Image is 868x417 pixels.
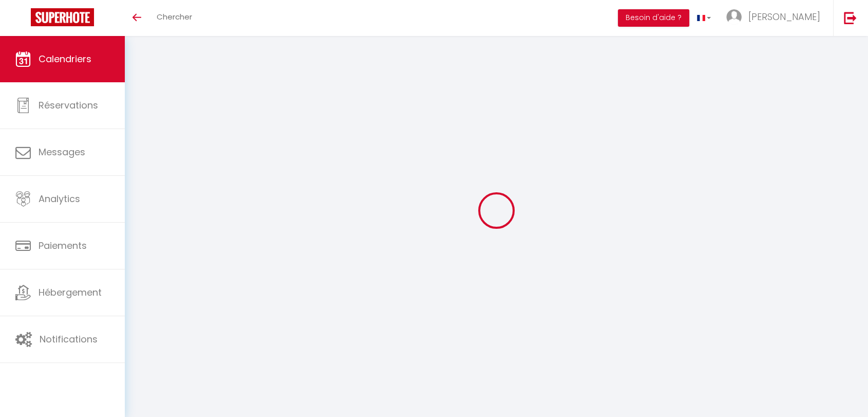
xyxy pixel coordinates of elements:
[844,11,857,24] img: logout
[726,9,742,25] img: ...
[39,239,87,252] span: Paiements
[618,9,689,27] button: Besoin d'aide ?
[40,333,98,346] span: Notifications
[748,10,820,23] span: [PERSON_NAME]
[39,99,98,112] span: Réservations
[39,286,102,299] span: Hébergement
[39,192,80,205] span: Analytics
[39,146,85,158] span: Messages
[31,8,94,26] img: Super Booking
[157,11,192,22] span: Chercher
[39,52,91,65] span: Calendriers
